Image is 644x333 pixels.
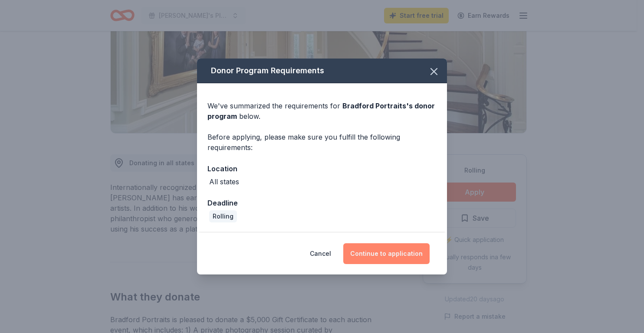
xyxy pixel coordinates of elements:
div: Location [207,163,437,174]
div: Deadline [207,197,437,209]
div: All states [209,176,239,187]
div: We've summarized the requirements for below. [207,101,437,121]
div: Donor Program Requirements [197,59,447,83]
button: Cancel [310,243,331,264]
button: Continue to application [343,243,430,264]
div: Before applying, please make sure you fulfill the following requirements: [207,132,437,153]
div: Rolling [209,210,237,222]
